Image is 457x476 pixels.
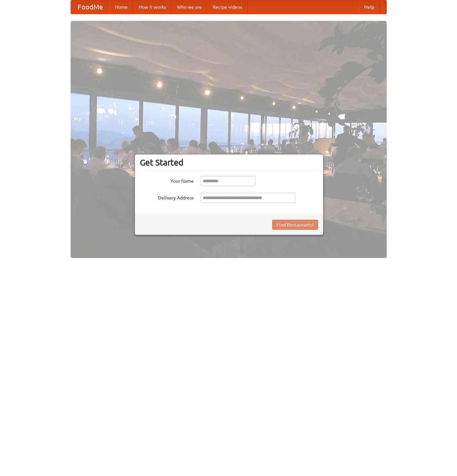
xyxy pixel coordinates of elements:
[272,220,318,230] button: Find Restaurants!
[359,0,380,14] a: Help
[172,0,207,14] a: Who we are
[110,0,133,14] a: Home
[133,0,172,14] a: How it works
[140,193,194,201] label: Delivery Address
[207,0,247,14] a: Recipe videos
[71,0,110,14] a: FoodMe
[140,157,318,168] h3: Get Started
[140,176,194,184] label: Your Name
